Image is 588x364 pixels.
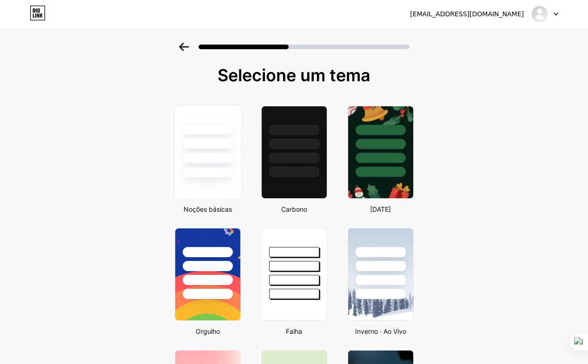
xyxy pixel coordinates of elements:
font: Selecione um tema [218,65,370,85]
font: [EMAIL_ADDRESS][DOMAIN_NAME] [410,10,524,18]
img: Emanuelle Amora de Moraes [531,5,548,23]
font: Inverno · Ao Vivo [355,327,406,335]
font: Orgulho [196,327,220,335]
font: Noções básicas [184,205,232,213]
font: [DATE] [370,205,391,213]
font: Falha [286,327,302,335]
font: Carbono [281,205,307,213]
